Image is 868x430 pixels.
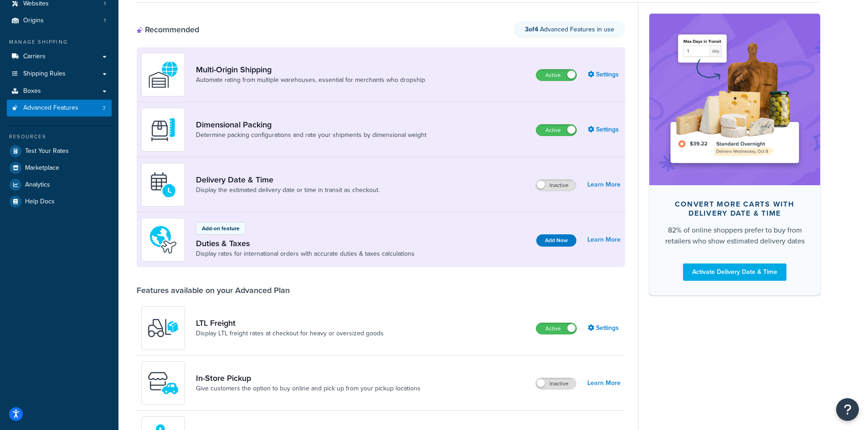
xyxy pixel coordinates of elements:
a: Carriers [7,48,112,65]
span: Advanced Features in use [525,25,614,34]
a: Give customers the option to buy online and pick up from your pickup locations [196,384,421,393]
img: WatD5o0RtDAAAAAElFTkSuQmCC [147,59,179,91]
div: Resources [7,133,112,141]
span: 1 [104,17,106,25]
li: Advanced Features [7,100,112,116]
label: Active [536,125,576,136]
span: Analytics [25,181,50,189]
a: Learn More [587,233,621,246]
label: Inactive [536,378,576,389]
label: Inactive [536,180,576,191]
span: Shipping Rules [23,70,66,78]
img: DTVBYsAAAAAASUVORK5CYII= [147,114,179,146]
span: Origins [23,17,44,25]
img: gfkeb5ejjkALwAAAABJRU5ErkJggg== [147,169,179,201]
img: feature-image-ddt-36eae7f7280da8017bfb280eaccd9c446f90b1fe08728e4019434db127062ab4.png [663,27,806,171]
p: Add-on feature [202,224,240,233]
strong: 3 of 4 [525,25,538,34]
div: Features available on your Advanced Plan [137,285,290,295]
a: Marketplace [7,160,112,176]
a: LTL Freight [196,318,384,328]
a: Origins1 [7,12,112,29]
div: Recommended [137,25,199,35]
div: Convert more carts with delivery date & time [664,200,806,218]
img: icon-duo-feat-landed-cost-7136b061.png [147,224,179,256]
span: 3 [103,104,106,112]
span: Carriers [23,53,46,61]
span: Boxes [23,87,41,95]
a: In-Store Pickup [196,373,421,383]
span: Advanced Features [23,104,78,112]
a: Learn More [587,178,621,191]
a: Multi-Origin Shipping [196,65,425,75]
a: Activate Delivery Date & Time [683,263,786,281]
a: Automate rating from multiple warehouses, essential for merchants who dropship [196,76,425,85]
div: 82% of online shoppers prefer to buy from retailers who show estimated delivery dates [664,225,806,247]
a: Display the estimated delivery date or time in transit as checkout. [196,186,380,195]
a: Display rates for international orders with accurate duties & taxes calculations [196,249,415,258]
a: Determine packing configurations and rate your shipments by dimensional weight [196,131,426,140]
a: Test Your Rates [7,143,112,159]
a: Delivery Date & Time [196,175,380,185]
img: y79ZsPf0fXUFUhFXDzUgf+ktZg5F2+ohG75+v3d2s1D9TjoU8PiyCIluIjV41seZevKCRuEjTPPOKHJsQcmKCXGdfprl3L4q7... [147,312,179,344]
a: Settings [588,68,621,81]
button: Add Now [536,234,576,247]
a: Help Docs [7,193,112,210]
a: Shipping Rules [7,66,112,82]
div: Manage Shipping [7,38,112,46]
label: Active [536,323,576,334]
li: Origins [7,12,112,29]
span: Test Your Rates [25,147,69,155]
span: Help Docs [25,198,55,206]
a: Duties & Taxes [196,238,415,248]
img: wfgcfpwTIucLEAAAAASUVORK5CYII= [147,367,179,399]
label: Active [536,70,576,81]
button: Open Resource Center [836,398,859,421]
a: Analytics [7,177,112,193]
a: Dimensional Packing [196,120,426,130]
a: Boxes [7,83,112,100]
a: Advanced Features3 [7,100,112,116]
a: Display LTL freight rates at checkout for heavy or oversized goods [196,329,384,338]
a: Settings [588,322,621,334]
a: Settings [588,123,621,136]
a: Learn More [587,377,621,390]
span: Marketplace [25,164,59,172]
